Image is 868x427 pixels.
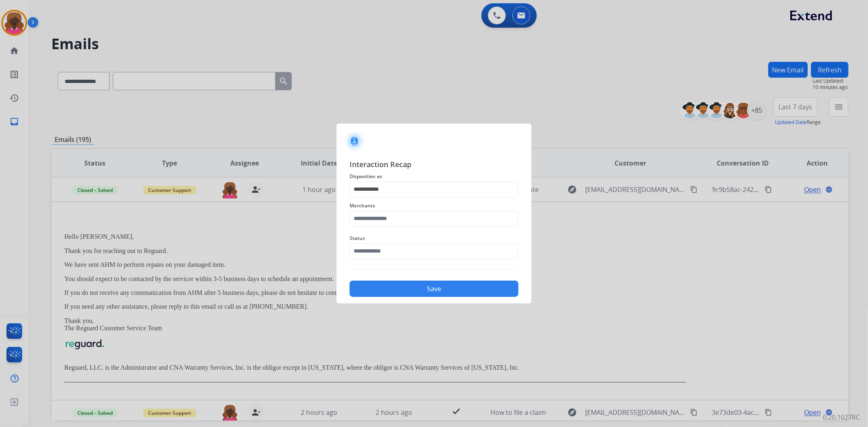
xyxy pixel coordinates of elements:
img: contactIcon [345,131,364,151]
p: 0.20.1027RC [823,412,860,422]
img: contact-recap-line.svg [350,269,518,270]
button: Save [350,281,518,297]
span: Interaction Recap [350,159,518,172]
span: Status [350,233,518,243]
span: Disposition as [350,172,518,181]
span: Merchants [350,201,518,211]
